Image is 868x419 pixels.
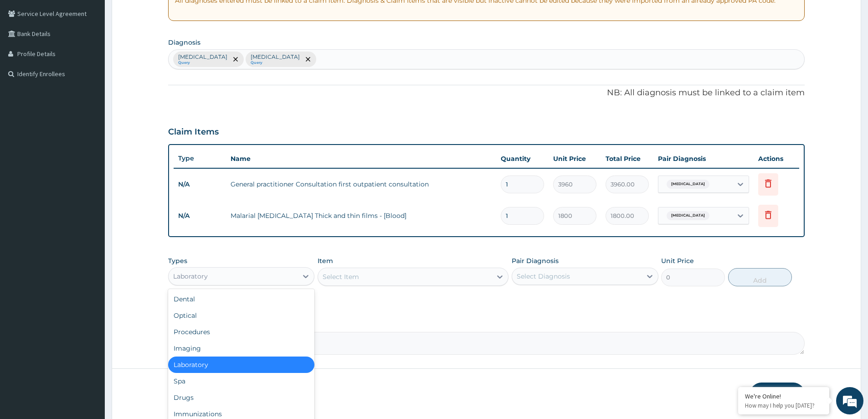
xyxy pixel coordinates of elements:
[549,150,601,168] th: Unit Price
[728,268,792,286] button: Add
[745,402,822,409] p: How may I help you today?
[173,272,208,281] div: Laboratory
[168,373,314,389] div: Spa
[226,175,496,193] td: General practitioner Consultation first outpatient consultation
[149,5,171,26] div: Minimize live chat window
[178,61,227,65] small: Query
[168,324,314,340] div: Procedures
[174,176,226,193] td: N/A
[323,272,359,281] div: Select Item
[17,46,37,68] img: d_794563401_company_1708531726252_794563401
[226,150,496,168] th: Name
[745,392,822,400] div: We're Online!
[168,291,314,307] div: Dental
[168,127,219,137] h3: Claim Items
[251,61,300,65] small: Query
[512,256,559,265] label: Pair Diagnosis
[168,257,187,265] label: Types
[318,256,333,265] label: Item
[601,150,653,168] th: Total Price
[304,55,312,63] span: remove selection option
[174,150,226,167] th: Type
[667,211,709,220] span: [MEDICAL_DATA]
[653,150,754,168] th: Pair Diagnosis
[667,180,709,189] span: [MEDICAL_DATA]
[53,115,126,207] span: We're online!
[168,38,200,47] label: Diagnosis
[754,150,799,168] th: Actions
[661,256,694,265] label: Unit Price
[750,383,805,406] button: Submit
[47,51,153,63] div: Chat with us now
[168,389,314,406] div: Drugs
[226,207,496,225] td: Malarial [MEDICAL_DATA] Thick and thin films - [Blood]
[496,150,549,168] th: Quantity
[5,249,174,281] textarea: Type your message and hit 'Enter'
[168,357,314,373] div: Laboratory
[168,319,805,327] label: Comment
[517,272,570,281] div: Select Diagnosis
[178,53,227,61] p: [MEDICAL_DATA]
[168,340,314,357] div: Imaging
[251,53,300,61] p: [MEDICAL_DATA]
[174,207,226,224] td: N/A
[168,307,314,324] div: Optical
[231,55,240,63] span: remove selection option
[168,87,805,99] p: NB: All diagnosis must be linked to a claim item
